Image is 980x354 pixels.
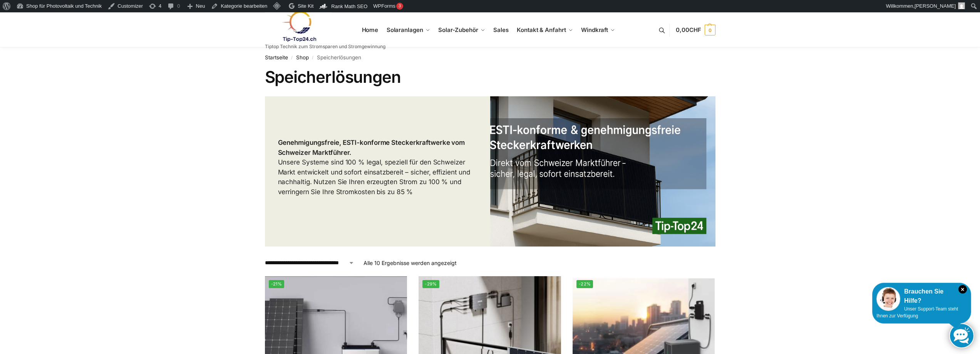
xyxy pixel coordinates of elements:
img: Die Nummer 1 in der Schweiz für 100 % legale [490,96,715,247]
span: / [309,55,317,61]
a: Windkraft [578,13,618,47]
p: Tiptop Technik zum Stromsparen und Stromgewinnung [265,44,385,49]
div: Brauchen Sie Hilfe? [876,287,967,305]
a: Shop [296,54,309,60]
a: Startseite [265,54,288,60]
span: Unser Support-Team steht Ihnen zur Verfügung [876,306,958,319]
span: 0 [705,25,715,35]
i: Schließen [958,285,967,294]
span: 0,00 [676,26,701,34]
img: Benutzerbild von Rupert Spoddig [958,2,965,9]
span: Solar-Zubehör [438,26,478,34]
nav: Cart contents [676,12,715,48]
span: / [288,55,296,61]
a: 0,00CHF 0 [676,18,715,42]
span: Sales [493,26,509,34]
p: Alle 10 Ergebnisse werden angezeigt [364,259,457,267]
span: Unsere Systeme sind 100 % legal, speziell für den Schweizer Markt entwickelt und sofort einsatzbe... [278,139,471,196]
a: Solar-Zubehör [435,13,488,47]
span: CHF [689,26,701,34]
nav: Breadcrumb [265,47,715,67]
span: Windkraft [581,26,608,34]
select: Shop-Reihenfolge [265,259,354,267]
a: Solaranlagen [383,13,433,47]
span: Site Kit [298,3,313,9]
strong: Genehmigungsfreie, ESTI-konforme Steckerkraftwerke vom Schweizer Marktführer. [278,139,465,156]
a: Kontakt & Anfahrt [514,13,576,47]
h1: Speicherlösungen [265,67,715,87]
span: Rank Math SEO [331,3,367,9]
a: Sales [490,13,512,47]
span: Kontakt & Anfahrt [517,26,566,34]
img: Customer service [876,287,900,311]
span: Solaranlagen [387,26,423,34]
img: Solaranlagen, Speicheranlagen und Energiesparprodukte [265,11,332,42]
div: 3 [396,3,403,10]
span: [PERSON_NAME] [915,3,956,9]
